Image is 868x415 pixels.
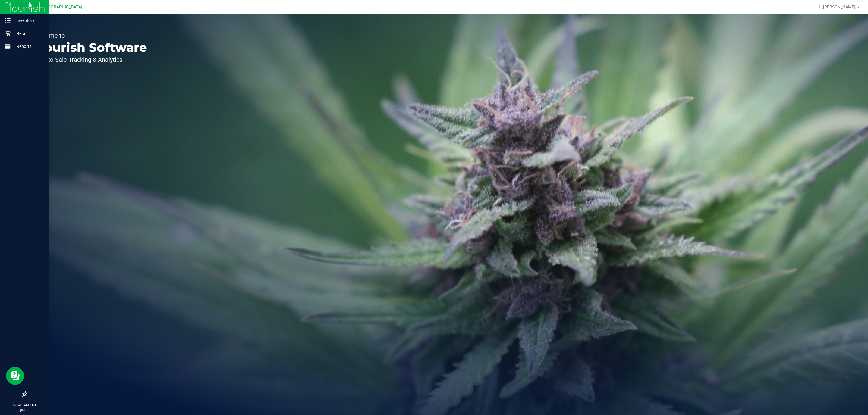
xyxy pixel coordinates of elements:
[11,30,47,37] p: Retail
[41,5,82,10] span: [GEOGRAPHIC_DATA]
[3,408,47,412] p: [DATE]
[33,57,147,63] p: Seed-to-Sale Tracking & Analytics
[817,5,857,9] span: Hi, [PERSON_NAME]!
[11,43,47,50] p: Reports
[11,17,47,24] p: Inventory
[5,17,11,23] inline-svg: Inventory
[6,367,24,385] iframe: Resource center
[3,402,47,408] p: 08:40 AM EDT
[5,30,11,36] inline-svg: Retail
[33,42,147,54] p: Flourish Software
[33,33,147,39] p: Welcome to
[5,43,11,49] inline-svg: Reports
